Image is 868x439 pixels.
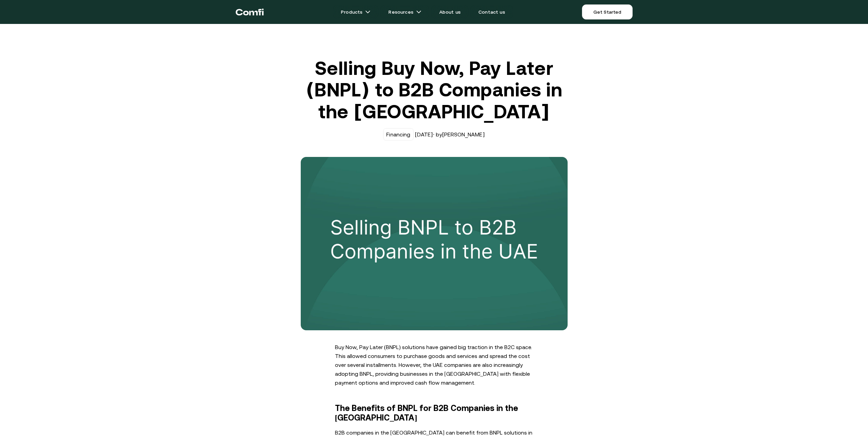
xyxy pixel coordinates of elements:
[365,9,371,15] img: arrow icons
[380,5,429,19] a: Resourcesarrow icons
[335,403,533,423] h2: The Benefits of BNPL for B2B Companies in the [GEOGRAPHIC_DATA]
[582,4,632,19] a: Get Started
[416,9,422,15] img: arrow icons
[386,131,410,137] div: Financing
[301,57,568,123] h1: Selling Buy Now, Pay Later (BNPL) to B2B Companies in the [GEOGRAPHIC_DATA]
[431,5,469,19] a: About us
[335,343,533,387] p: Buy Now, Pay Later (BNPL) solutions have gained big traction in the B2C space. This allowed consu...
[333,5,379,19] a: Productsarrow icons
[301,157,568,330] img: Selling Buy Now, Pay Later (BNPL) to B2B Companies in the UAE
[236,2,264,22] a: Return to the top of the Comfi home page
[470,5,513,19] a: Contact us
[301,128,568,141] div: [DATE] · by [PERSON_NAME]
